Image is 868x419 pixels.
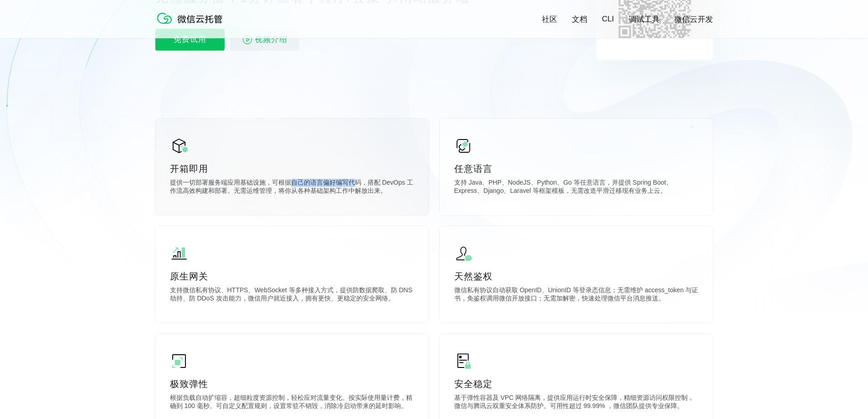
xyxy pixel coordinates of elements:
[170,394,414,412] p: 根据负载自动扩缩容，超细粒度资源控制，轻松应对流量变化。按实际使用量计费，精确到 100 毫秒。可自定义配置规则，设置常驻不销毁，消除冷启动带来的延时影响。
[542,14,557,25] a: 社区
[674,14,713,25] a: 微信云开发
[454,162,699,175] p: 任意语言
[629,14,660,25] a: 调试工具
[170,179,414,197] p: 提供一切部署服务端应用基础设施，可根据自己的语言偏好编写代码，搭配 DevOps 工作流高效构建和部署。无需运维管理，将你从各种基础架构工作中解放出来。
[602,15,614,24] a: CLI
[155,29,225,51] p: 免费试用
[572,14,587,25] a: 文档
[155,21,228,29] a: 微信云托管
[255,29,288,51] span: 视频介绍
[454,394,699,412] p: 基于弹性容器及 VPC 网络隔离，提供应用运行时安全保障，精细资源访问权限控制，微信与腾讯云双重安全体系防护。可用性超过 99.99% ，微信团队提供专业保障。
[170,378,414,390] p: 极致弹性
[454,179,699,197] p: 支持 Java、PHP、NodeJS、Python、Go 等任意语言，并提供 Spring Boot、Express、Django、Laravel 等框架模板，无需改造平滑迁移现有业务上云。
[242,34,253,45] img: video_play.svg
[170,270,414,283] p: 原生网关
[454,270,699,283] p: 天然鉴权
[155,9,228,27] img: 微信云托管
[170,286,414,305] p: 支持微信私有协议、HTTPS、WebSocket 等多种接入方式，提供防数据爬取、防 DNS 劫持、防 DDoS 攻击能力，微信用户就近接入，拥有更快、更稳定的安全网络。
[170,162,414,175] p: 开箱即用
[454,286,699,305] p: 微信私有协议自动获取 OpenID、UnionID 等登录态信息；无需维护 access_token 与证书，免鉴权调用微信开放接口；无需加解密，快速处理微信平台消息推送。
[454,378,699,390] p: 安全稳定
